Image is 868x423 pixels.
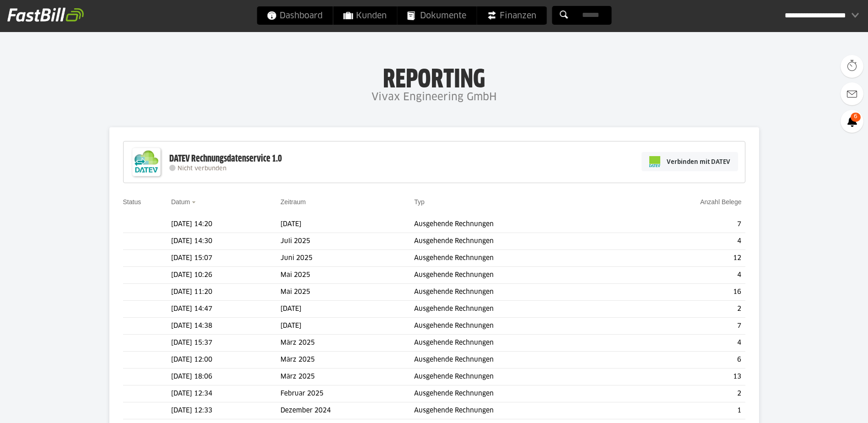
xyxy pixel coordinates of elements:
[267,6,323,25] span: Dashboard
[625,284,745,301] td: 16
[171,318,280,335] td: [DATE] 14:38
[280,318,414,335] td: [DATE]
[171,233,280,250] td: [DATE] 14:30
[625,233,745,250] td: 4
[280,369,414,385] td: März 2025
[171,284,280,301] td: [DATE] 11:20
[333,6,397,25] a: Kunden
[178,166,226,172] span: Nicht verbunden
[407,6,466,25] span: Dokumente
[280,335,414,352] td: März 2025
[487,6,536,25] span: Finanzen
[414,335,625,352] td: Ausgehende Rechnungen
[280,267,414,284] td: Mai 2025
[625,216,745,233] td: 7
[414,385,625,402] td: Ausgehende Rechnungen
[280,385,414,402] td: Februar 2025
[414,250,625,267] td: Ausgehende Rechnungen
[625,335,745,352] td: 4
[749,396,859,418] iframe: Öffnet ein Widget, in dem Sie weitere Informationen finden
[625,301,745,318] td: 2
[649,156,660,167] img: pi-datev-logo-farbig-24.svg
[171,250,280,267] td: [DATE] 15:07
[414,233,625,250] td: Ausgehende Rechnungen
[625,352,745,369] td: 6
[642,152,738,171] a: Verbinden mit DATEV
[171,335,280,352] td: [DATE] 15:37
[280,233,414,250] td: Juli 2025
[414,402,625,419] td: Ausgehende Rechnungen
[171,267,280,284] td: [DATE] 10:26
[414,267,625,284] td: Ausgehende Rechnungen
[851,113,861,122] span: 6
[192,201,198,203] img: sort_desc.gif
[257,6,333,25] a: Dashboard
[414,284,625,301] td: Ausgehende Rechnungen
[477,6,546,25] a: Finanzen
[123,198,141,206] a: Status
[700,198,741,206] a: Anzahl Belege
[128,144,165,180] img: DATEV-Datenservice Logo
[414,216,625,233] td: Ausgehende Rechnungen
[280,198,306,206] a: Zeitraum
[414,301,625,318] td: Ausgehende Rechnungen
[280,250,414,267] td: Juni 2025
[171,216,280,233] td: [DATE] 14:20
[414,352,625,369] td: Ausgehende Rechnungen
[171,198,190,206] a: Datum
[841,110,863,133] a: 6
[414,369,625,385] td: Ausgehende Rechnungen
[414,318,625,335] td: Ausgehende Rechnungen
[280,352,414,369] td: März 2025
[280,402,414,419] td: Dezember 2024
[414,198,425,206] a: Typ
[625,250,745,267] td: 12
[169,153,282,165] div: DATEV Rechnungsdatenservice 1.0
[625,318,745,335] td: 7
[171,301,280,318] td: [DATE] 14:47
[625,267,745,284] td: 4
[171,352,280,369] td: [DATE] 12:00
[92,65,776,88] h1: Reporting
[625,369,745,385] td: 13
[7,7,84,22] img: fastbill_logo_white.png
[171,369,280,385] td: [DATE] 18:06
[280,301,414,318] td: [DATE]
[280,216,414,233] td: [DATE]
[625,385,745,402] td: 2
[397,6,476,25] a: Dokumente
[343,6,387,25] span: Kunden
[280,284,414,301] td: Mai 2025
[625,402,745,419] td: 1
[171,385,280,402] td: [DATE] 12:34
[171,402,280,419] td: [DATE] 12:33
[667,157,730,166] span: Verbinden mit DATEV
